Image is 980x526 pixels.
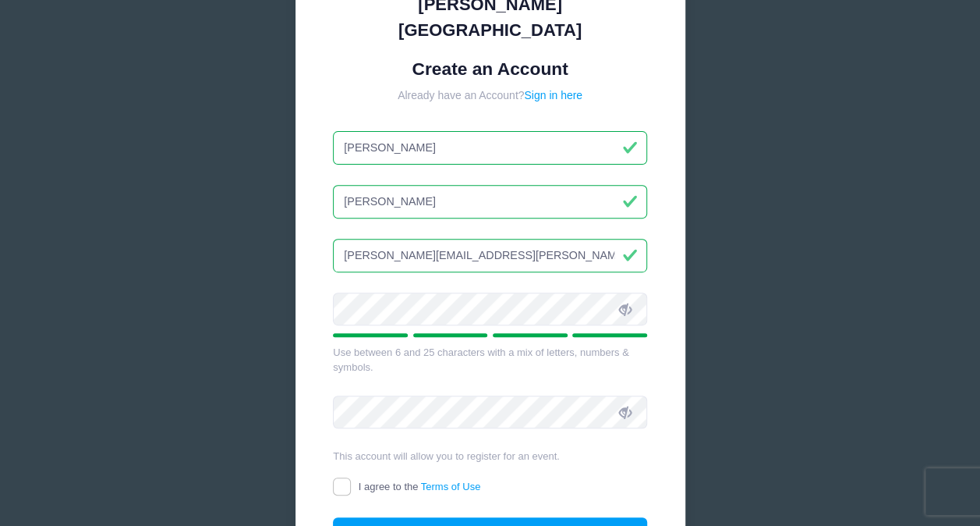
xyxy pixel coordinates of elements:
div: Use between 6 and 25 characters with a mix of letters, numbers & symbols. [333,345,647,375]
span: I agree to the [359,481,480,492]
input: Last Name [333,185,647,219]
a: Terms of Use [421,481,481,492]
h1: Create an Account [333,59,647,80]
div: This account will allow you to register for an event. [333,449,647,464]
input: First Name [333,131,647,165]
input: I agree to theTerms of Use [333,478,351,496]
input: Email [333,239,647,272]
div: Already have an Account? [333,87,647,104]
a: Sign in here [524,89,582,101]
